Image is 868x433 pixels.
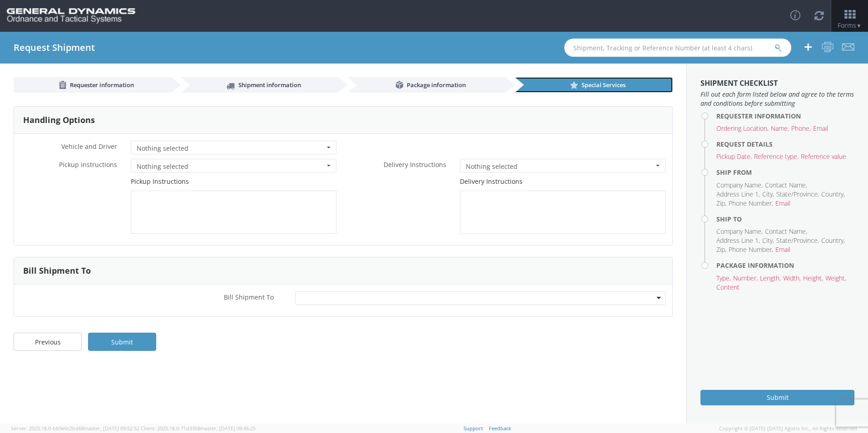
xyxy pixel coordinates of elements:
[762,236,774,245] li: City
[765,227,807,236] li: Contact Name
[775,199,790,208] li: Email
[466,162,654,171] span: Nothing selected
[733,274,758,283] li: Number
[729,245,773,254] li: Phone Number
[760,274,781,283] li: Length
[716,274,731,283] li: Type
[771,124,789,133] li: Name
[716,169,854,176] h4: Ship From
[856,22,862,30] span: ▼
[716,236,760,245] li: Address Line 1
[729,199,773,208] li: Phone Number
[23,266,91,276] h3: Bill Shipment To
[88,333,156,351] a: Submit
[384,160,446,169] span: Delivery Instructions
[716,245,726,254] li: Zip
[716,190,760,199] li: Address Line 1
[801,152,846,161] li: Reference value
[716,181,763,190] li: Company Name
[716,113,854,119] h4: Requester Information
[783,274,801,283] li: Width
[762,190,774,199] li: City
[813,124,828,133] li: Email
[181,77,339,93] a: Shipment information
[775,245,790,254] li: Email
[131,177,189,186] label: Pickup Instructions
[11,425,139,432] span: Server: 2025.18.0-bb0e0c2bd68
[564,39,791,57] input: Shipment, Tracking or Reference Number (at least 4 chars)
[348,77,506,93] a: Package information
[716,227,763,236] li: Company Name
[716,283,740,292] li: Content
[489,425,511,432] a: Feedback
[23,116,95,125] h3: Handling Options
[716,152,752,161] li: Pickup Date
[716,141,854,148] h4: Request Details
[61,142,117,151] span: Vehicle and Driver
[821,236,845,245] li: Country
[582,81,626,89] span: Special Services
[515,77,673,93] a: Special Services
[141,425,256,432] span: Client: 2025.18.0-71d3358
[84,425,139,432] span: master, [DATE] 09:52:52
[700,390,854,405] button: Submit
[716,216,854,222] h4: Ship To
[754,152,799,161] li: Reference type
[700,79,854,88] h3: Shipment Checklist
[70,81,134,89] span: Requester information
[131,141,336,154] button: Nothing selected
[200,425,256,432] span: master, [DATE] 09:46:25
[791,124,811,133] li: Phone
[719,425,857,432] span: Copyright © [DATE]-[DATE] Agistix Inc., All Rights Reserved
[224,293,274,301] span: Bill Shipment To
[137,144,325,153] span: Nothing selected
[776,190,819,199] li: State/Province
[7,8,135,24] img: gd-ots-0c3321f2eb4c994f95cb.png
[460,177,523,186] label: Delivery Instructions
[137,162,325,171] span: Nothing selected
[407,81,466,89] span: Package information
[131,159,336,172] button: Nothing selected
[464,425,483,432] a: Support
[14,77,172,93] a: Requester information
[14,333,82,351] a: Previous
[803,274,823,283] li: Height
[700,90,854,108] span: Fill out each form listed below and agree to the terms and conditions before submitting
[716,262,854,269] h4: Package Information
[825,274,846,283] li: Weight
[716,199,726,208] li: Zip
[821,190,845,199] li: Country
[776,236,819,245] li: State/Province
[59,160,117,169] span: Pickup Instructions
[765,181,807,190] li: Contact Name
[14,43,95,53] h4: Request Shipment
[716,124,769,133] li: Ordering Location
[460,159,666,172] button: Nothing selected
[238,81,301,89] span: Shipment information
[838,21,862,30] span: Forms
